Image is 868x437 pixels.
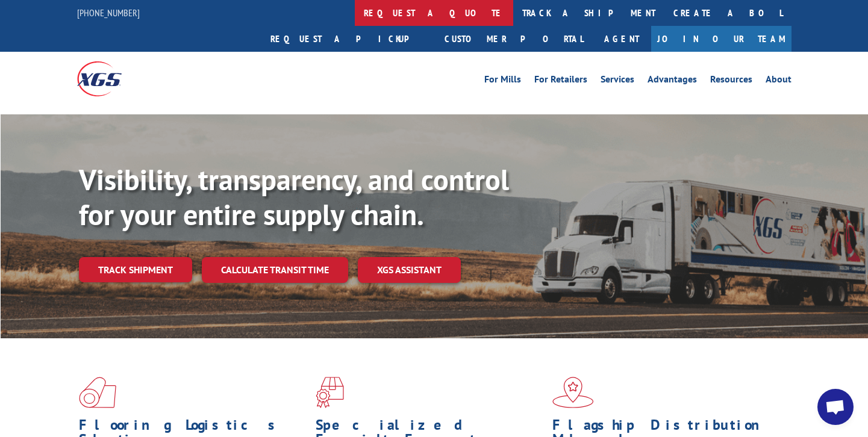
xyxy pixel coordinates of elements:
[766,75,792,88] a: About
[261,26,436,52] a: Request a pickup
[77,7,140,19] a: [PHONE_NUMBER]
[79,377,116,408] img: xgs-icon-total-supply-chain-intelligence-red
[601,75,634,88] a: Services
[534,75,587,88] a: For Retailers
[710,75,752,88] a: Resources
[202,257,348,283] a: Calculate transit time
[484,75,521,88] a: For Mills
[552,377,594,408] img: xgs-icon-flagship-distribution-model-red
[651,26,792,52] a: Join Our Team
[79,257,192,282] a: Track shipment
[316,377,344,408] img: xgs-icon-focused-on-flooring-red
[79,161,509,233] b: Visibility, transparency, and control for your entire supply chain.
[436,26,592,52] a: Customer Portal
[592,26,651,52] a: Agent
[648,75,697,88] a: Advantages
[817,389,854,425] a: Open chat
[358,257,461,283] a: XGS ASSISTANT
